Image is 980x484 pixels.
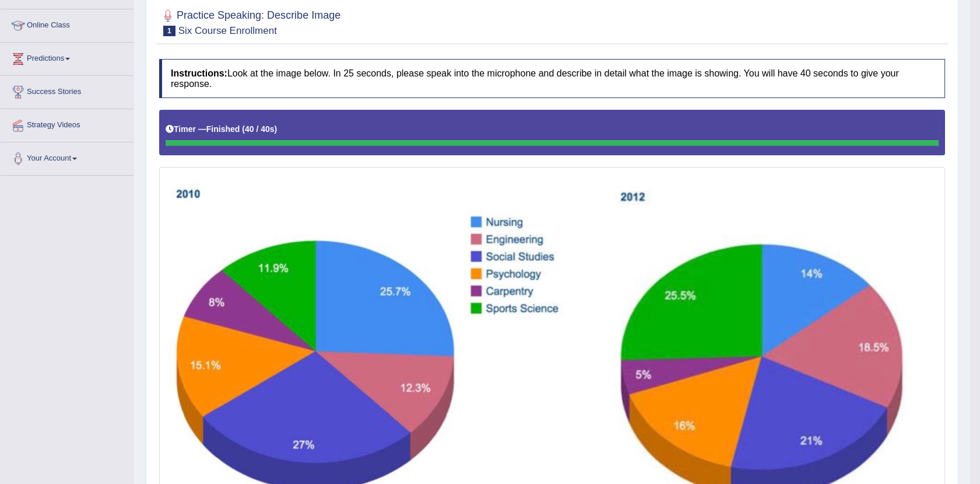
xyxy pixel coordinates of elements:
a: Your Account [1,142,134,172]
a: Predictions [1,43,134,72]
b: 40 / 40s [245,124,275,134]
a: Strategy Videos [1,109,134,138]
h5: Timer — [166,125,277,134]
a: Online Class [1,9,134,39]
b: Finished [206,124,240,134]
a: Success Stories [1,76,134,105]
b: Instructions: [171,68,227,78]
b: ) [275,124,278,134]
h4: Look at the image below. In 25 seconds, please speak into the microphone and describe in detail w... [159,59,945,98]
b: ( [242,124,245,134]
h2: Practice Speaking: Describe Image [159,7,340,36]
small: Six Course Enrollment [178,25,277,36]
span: 1 [163,26,175,36]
